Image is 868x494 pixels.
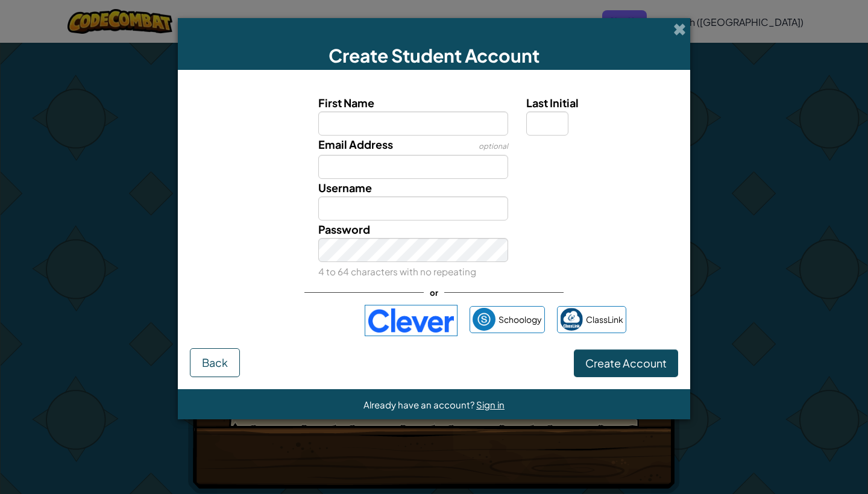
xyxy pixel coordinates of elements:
[318,181,372,195] span: Username
[190,348,240,377] button: Back
[479,142,508,151] span: optional
[202,355,228,369] span: Back
[498,311,542,328] span: Schoology
[574,349,678,377] button: Create Account
[526,96,579,110] span: Last Initial
[620,12,856,177] iframe: Sign in with Google Dialog
[560,308,583,331] img: classlink-logo-small.png
[318,222,370,236] span: Password
[318,137,393,151] span: Email Address
[236,307,359,334] iframe: Sign in with Google Button
[318,266,476,277] small: 4 to 64 characters with no repeating
[318,96,374,110] span: First Name
[586,311,623,328] span: ClassLink
[476,399,505,410] a: Sign in
[363,399,476,410] span: Already have an account?
[365,305,458,336] img: clever-logo-blue.png
[329,44,539,67] span: Create Student Account
[242,307,353,334] div: Sign in with Google. Opens in new tab
[424,284,444,301] span: or
[473,308,495,331] img: schoology.png
[585,356,667,370] span: Create Account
